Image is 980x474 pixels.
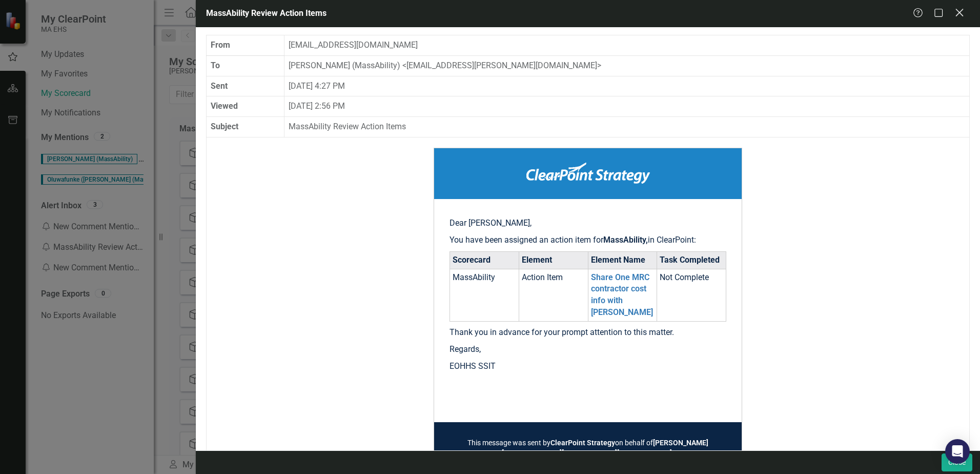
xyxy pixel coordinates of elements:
p: EOHHS SSIT [450,361,726,372]
td: MassAbility Review Action Items [284,117,969,137]
th: Subject [207,117,284,137]
span: > [597,61,601,70]
td: Not Complete [657,269,726,321]
th: Task Completed [657,251,726,269]
p: You have been assigned an action item for in ClearPoint: [450,234,726,246]
a: Share One MRC contractor cost info with [PERSON_NAME] [591,272,653,318]
th: Scorecard [450,251,519,269]
p: Dear [PERSON_NAME], [450,218,726,229]
td: [DATE] 2:56 PM [284,96,969,117]
span: < [402,61,406,70]
strong: MassAbility, [603,235,648,245]
td: MassAbility [450,269,519,321]
td: [EMAIL_ADDRESS][DOMAIN_NAME] [284,35,969,55]
th: Element [519,251,588,269]
img: ClearPoint Strategy [526,163,650,184]
th: To [207,55,284,76]
td: [PERSON_NAME] (MassAbility) [EMAIL_ADDRESS][PERSON_NAME][DOMAIN_NAME] [284,55,969,76]
p: Thank you in advance for your prompt attention to this matter. [450,327,726,339]
button: Close [942,453,972,471]
th: Viewed [207,96,284,117]
span: MassAbility Review Action Items [206,8,326,18]
th: Sent [207,76,284,96]
strong: ClearPoint Strategy [550,439,615,447]
td: Action Item [519,269,588,321]
p: Regards, [450,344,726,355]
th: Element Name [588,251,657,269]
div: Open Intercom Messenger [945,439,970,464]
td: [DATE] 4:27 PM [284,76,969,96]
th: From [207,35,284,55]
